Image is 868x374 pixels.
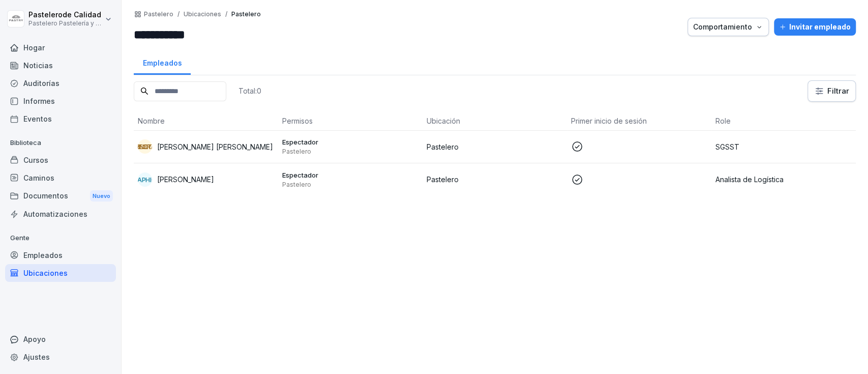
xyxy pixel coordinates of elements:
font: Apoyo [23,335,46,343]
font: Invitar empleado [789,22,851,31]
a: Informes [5,92,116,110]
font: Pastelero [282,148,311,155]
a: Cursos [5,151,116,169]
font: Pastelero [231,10,261,18]
font: Cursos [23,156,48,164]
a: Ubicaciones [5,264,116,282]
font: Automatizaciones [23,210,87,218]
font: Biblioteca [10,138,41,147]
font: Auditorías [23,79,59,88]
button: Filtrar [808,81,855,101]
font: Pastelero [144,10,173,18]
font: Nuevo [93,192,110,199]
font: Permisos [282,117,313,125]
a: Noticias [5,56,116,74]
font: Ajustes [23,353,50,361]
font: [PERSON_NAME] [PERSON_NAME] [157,142,273,151]
font: Primer inicio de sesión [571,117,647,125]
font: 0 [257,87,261,95]
button: Comportamiento [687,18,769,36]
font: / [225,10,227,18]
font: Comportamiento [693,22,752,31]
font: Total: [238,87,257,95]
font: Pastelero [28,10,63,19]
a: Hogar [5,39,116,56]
font: Nombre [138,117,165,125]
font: Pastelero [427,142,459,151]
font: Filtrar [827,86,849,96]
font: Pastelero [282,181,311,188]
font: Ubicaciones [184,10,221,18]
font: Empleados [143,59,182,67]
a: Ajustes [5,348,116,366]
a: Eventos [5,110,116,128]
font: Informes [23,97,55,105]
font: / [177,10,179,18]
font: Espectador [282,171,318,179]
button: Invitar empleado [774,18,856,36]
font: Ubicaciones [23,269,68,277]
a: DocumentosNuevo [5,187,116,206]
font: Hogar [23,43,45,52]
a: Empleados [134,49,191,75]
font: Empleados [23,251,63,260]
font: Espectador [282,138,318,146]
font: [GEOGRAPHIC_DATA] [113,176,177,184]
font: Analista de Logística [715,175,784,184]
font: Caminos [23,174,54,182]
font: Pastelero [427,175,459,184]
font: Director General [129,142,160,151]
a: Automatizaciones [5,205,116,223]
a: Caminos [5,169,116,187]
a: Auditorías [5,74,116,92]
font: Gente [10,234,29,242]
font: Noticias [23,61,53,70]
a: Empleados [5,246,116,264]
font: de Calidad [63,10,101,19]
font: [PERSON_NAME] [157,175,214,184]
font: Role [715,117,731,125]
font: Pastelero Pastelería y Cocina gourmet [28,19,143,27]
font: Ubicación [427,117,460,125]
font: Eventos [23,114,52,123]
font: Documentos [23,191,68,200]
font: SGSST [715,142,739,151]
a: Pastelero [144,11,173,18]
